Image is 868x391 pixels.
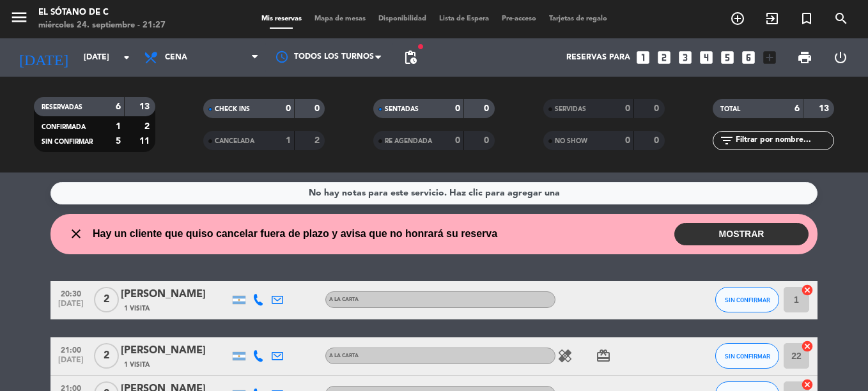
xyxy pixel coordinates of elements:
strong: 0 [484,136,492,145]
div: miércoles 24. septiembre - 21:27 [38,19,166,32]
span: Mapa de mesas [308,15,372,22]
i: looks_3 [677,49,694,66]
span: Hay un cliente que quiso cancelar fuera de plazo y avisa que no honrará su reserva [93,226,497,242]
i: turned_in_not [799,11,814,26]
strong: 0 [625,136,630,145]
span: SIN CONFIRMAR [725,296,770,303]
span: 2 [94,343,119,369]
span: RESERVADAS [42,104,82,111]
i: looks_5 [719,49,736,66]
span: pending_actions [403,50,418,65]
i: power_settings_new [833,50,848,65]
strong: 1 [116,122,121,131]
i: [DATE] [10,43,77,72]
span: RE AGENDADA [385,138,432,144]
input: Filtrar por nombre... [734,134,833,148]
span: Pre-acceso [495,15,543,22]
i: filter_list [719,133,734,148]
i: exit_to_app [764,11,780,26]
i: looks_4 [698,49,715,66]
span: Mis reservas [255,15,308,22]
button: MOSTRAR [674,223,809,245]
strong: 0 [654,104,662,113]
button: SIN CONFIRMAR [715,287,779,312]
span: NO SHOW [555,138,587,144]
span: 1 Visita [124,360,150,370]
strong: 6 [116,102,121,111]
i: search [833,11,849,26]
div: LOG OUT [823,38,858,77]
div: [PERSON_NAME] [121,342,229,359]
strong: 11 [139,137,152,146]
div: No hay notas para este servicio. Haz clic para agregar una [309,186,560,201]
i: card_giftcard [596,348,611,364]
button: SIN CONFIRMAR [715,343,779,369]
strong: 1 [286,136,291,145]
i: looks_6 [740,49,757,66]
strong: 0 [625,104,630,113]
i: add_box [761,49,778,66]
span: fiber_manual_record [417,43,424,50]
span: CHECK INS [215,106,250,112]
span: Cena [165,53,187,62]
i: close [68,226,84,241]
i: healing [557,348,573,364]
span: Disponibilidad [372,15,433,22]
span: print [797,50,812,65]
i: add_circle_outline [730,11,745,26]
i: cancel [801,378,814,391]
strong: 2 [314,136,322,145]
span: SIN CONFIRMAR [42,139,93,145]
span: Tarjetas de regalo [543,15,614,22]
span: TOTAL [720,106,740,112]
span: [DATE] [55,300,87,314]
i: cancel [801,340,814,353]
strong: 0 [455,104,460,113]
strong: 0 [654,136,662,145]
strong: 6 [794,104,800,113]
span: [DATE] [55,356,87,371]
strong: 0 [455,136,460,145]
button: menu [10,8,29,31]
i: looks_two [656,49,672,66]
span: 1 Visita [124,303,150,314]
span: CONFIRMADA [42,124,86,130]
div: [PERSON_NAME] [121,286,229,303]
span: A LA CARTA [329,353,359,358]
span: 21:00 [55,342,87,356]
strong: 0 [314,104,322,113]
span: SENTADAS [385,106,419,112]
strong: 0 [286,104,291,113]
i: cancel [801,284,814,296]
strong: 13 [819,104,832,113]
strong: 13 [139,102,152,111]
span: 2 [94,287,119,312]
strong: 0 [484,104,492,113]
span: CANCELADA [215,138,254,144]
i: menu [10,8,29,27]
span: 20:30 [55,286,87,300]
div: El Sótano de C [38,6,166,19]
span: A LA CARTA [329,297,359,302]
strong: 2 [144,122,152,131]
span: Lista de Espera [433,15,495,22]
i: arrow_drop_down [119,50,134,65]
span: Reservas para [566,53,630,62]
i: looks_one [635,49,651,66]
span: SIN CONFIRMAR [725,353,770,360]
strong: 5 [116,137,121,146]
span: SERVIDAS [555,106,586,112]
